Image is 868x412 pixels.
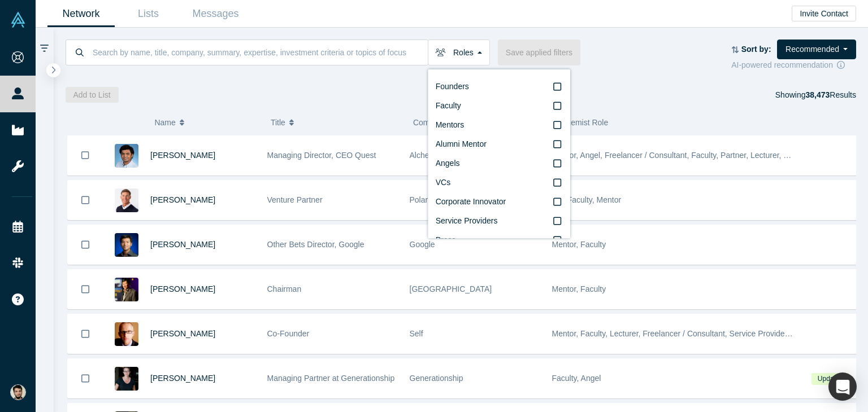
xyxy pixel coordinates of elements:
[410,374,463,383] span: Generationship
[267,284,302,293] span: Chairman
[792,6,856,21] button: Invite Contact
[436,120,465,129] span: Mentors
[741,45,771,54] strong: Sort by:
[498,40,580,65] button: Save applied filters
[552,151,795,160] span: Mentor, Angel, Freelancer / Consultant, Faculty, Partner, Lecturer, VC
[410,329,423,338] span: Self
[436,216,498,225] span: Service Providers
[10,12,26,28] img: Alchemist Vault Logo
[92,39,428,65] input: Search by name, title, company, summary, expertise, investment criteria or topics of focus
[115,1,182,27] a: Lists
[68,270,103,309] button: Bookmark
[267,240,364,249] span: Other Bets Director, Google
[271,111,285,134] span: Title
[436,235,456,244] span: Press
[410,240,435,249] span: Google
[267,151,376,160] span: Managing Director, CEO Quest
[115,144,138,168] img: Gnani Palanikumar's Profile Image
[115,233,138,257] img: Steven Kan's Profile Image
[182,1,249,27] a: Messages
[150,329,215,338] a: [PERSON_NAME]
[115,189,138,212] img: Gary Swart's Profile Image
[552,284,606,293] span: Mentor, Faculty
[154,111,259,134] button: Name
[410,151,481,160] span: Alchemist Acclerator
[777,40,856,59] button: Recommended
[805,90,830,99] strong: 38,473
[413,111,544,134] button: Company
[555,118,608,127] span: Alchemist Role
[68,359,103,398] button: Bookmark
[150,374,215,383] a: [PERSON_NAME]
[436,139,487,148] span: Alumni Mentor
[68,314,103,353] button: Bookmark
[267,329,310,338] span: Co-Founder
[428,40,490,65] button: Roles
[154,111,175,134] span: Name
[410,284,492,293] span: [GEOGRAPHIC_DATA]
[115,278,138,301] img: Timothy Chou's Profile Image
[775,87,856,103] div: Showing
[552,240,606,249] span: Mentor, Faculty
[267,195,323,204] span: Venture Partner
[805,90,856,99] span: Results
[115,322,138,346] img: Robert Winder's Profile Image
[150,151,215,160] a: [PERSON_NAME]
[731,59,856,71] div: AI-powered recommendation
[436,82,469,91] span: Founders
[150,240,215,249] a: [PERSON_NAME]
[150,195,215,204] a: [PERSON_NAME]
[436,178,450,187] span: VCs
[271,111,401,134] button: Title
[150,284,215,293] a: [PERSON_NAME]
[436,101,461,110] span: Faculty
[410,195,466,204] span: Polaris Partners
[68,135,103,175] button: Bookmark
[436,159,460,168] span: Angels
[552,374,601,383] span: Faculty, Angel
[811,373,849,385] span: Updated
[115,367,138,391] img: Rachel Chalmers's Profile Image
[436,197,506,206] span: Corporate Innovator
[10,384,26,400] img: Mher Matevosyan's Account
[47,1,115,27] a: Network
[552,195,622,204] span: VC, Faculty, Mentor
[66,87,119,103] button: Add to List
[68,225,103,264] button: Bookmark
[267,374,395,383] span: Managing Partner at Generationship
[413,111,447,134] span: Company
[68,181,103,220] button: Bookmark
